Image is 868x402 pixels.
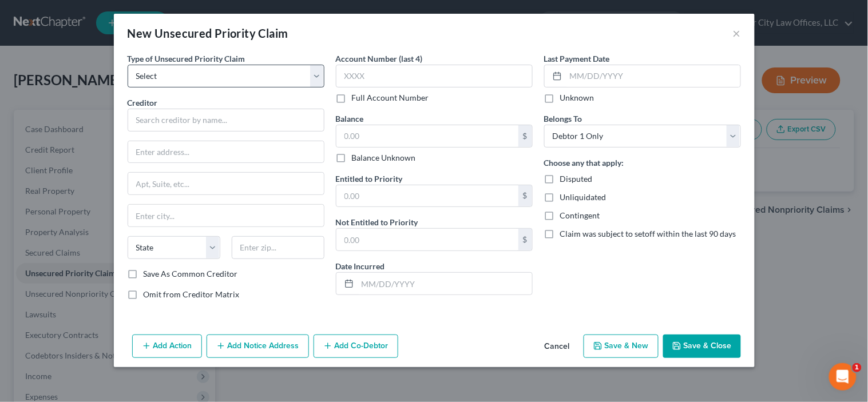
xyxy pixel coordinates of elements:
[733,26,741,40] button: ×
[144,289,240,299] span: Omit from Creditor Matrix
[336,65,533,87] input: XXXX
[314,335,398,359] button: Add Co-Debtor
[144,268,238,280] label: Save As Common Creditor
[829,363,857,391] iframe: Intercom live chat
[336,185,518,207] input: 0.00
[336,53,423,65] label: Account Number (last 4)
[352,152,416,164] label: Balance Unknown
[207,335,309,359] button: Add Notice Address
[336,260,385,272] label: Date Incurred
[518,185,532,207] div: $
[560,92,594,104] label: Unknown
[132,335,202,359] button: Add Action
[128,205,324,226] input: Enter city...
[128,25,288,41] div: New Unsecured Priority Claim
[128,54,245,63] span: Type of Unsecured Priority Claim
[560,192,607,202] span: Unliquidated
[128,98,158,108] span: Creditor
[544,157,624,169] label: Choose any that apply:
[560,210,600,220] span: Contingent
[336,173,403,185] label: Entitled to Priority
[128,173,324,194] input: Apt, Suite, etc...
[518,229,532,250] div: $
[544,53,610,65] label: Last Payment Date
[853,363,862,372] span: 1
[358,273,532,294] input: MM/DD/YYYY
[560,174,593,184] span: Disputed
[128,141,324,163] input: Enter address...
[232,236,324,259] input: Enter zip...
[518,125,532,147] div: $
[336,113,364,125] label: Balance
[536,336,579,359] button: Cancel
[352,92,429,104] label: Full Account Number
[566,65,740,87] input: MM/DD/YYYY
[584,335,659,359] button: Save & New
[336,216,418,228] label: Not Entitled to Priority
[544,114,582,124] span: Belongs To
[336,229,518,250] input: 0.00
[128,109,324,132] input: Search creditor by name...
[336,125,518,147] input: 0.00
[663,335,741,359] button: Save & Close
[560,229,736,238] span: Claim was subject to setoff within the last 90 days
